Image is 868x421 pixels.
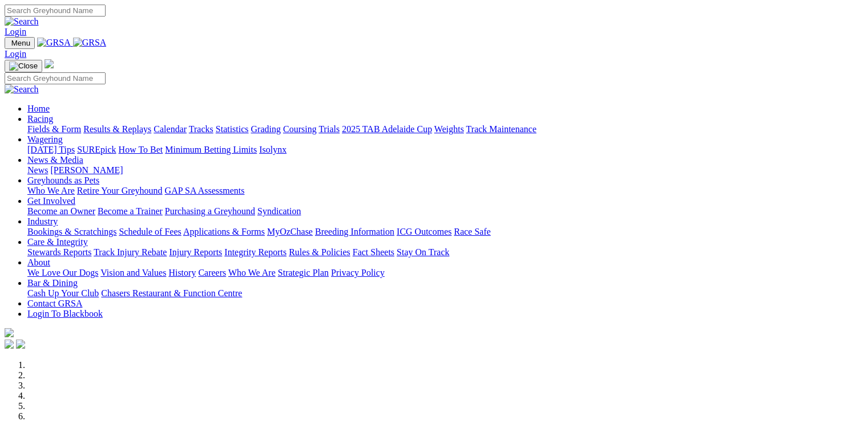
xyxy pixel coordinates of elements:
[5,60,42,72] button: Toggle navigation
[27,227,863,237] div: Industry
[198,268,226,277] a: Careers
[278,268,329,277] a: Strategic Plan
[101,288,242,298] a: Chasers Restaurant & Function Centre
[165,186,245,195] a: GAP SA Assessments
[165,206,255,216] a: Purchasing a Greyhound
[154,124,187,134] a: Calendar
[27,278,78,288] a: Bar & Dining
[73,38,107,48] img: GRSA
[27,165,48,175] a: News
[27,196,75,206] a: Get Involved
[5,17,39,27] img: Search
[27,145,863,155] div: Wagering
[283,124,317,134] a: Coursing
[342,124,432,134] a: 2025 TAB Adelaide Cup
[5,340,14,349] img: facebook.svg
[27,268,98,277] a: We Love Our Dogs
[45,59,54,68] img: logo-grsa-white.png
[27,309,103,318] a: Login To Blackbook
[5,37,35,49] button: Toggle navigation
[397,247,449,257] a: Stay On Track
[5,27,26,36] a: Login
[5,84,39,95] img: Search
[94,247,167,257] a: Track Injury Rebate
[98,206,163,216] a: Become a Trainer
[11,39,30,47] span: Menu
[5,5,106,17] input: Search
[27,299,82,308] a: Contact GRSA
[27,288,99,298] a: Cash Up Your Club
[100,268,166,277] a: Vision and Values
[27,206,95,216] a: Become an Owner
[165,145,257,154] a: Minimum Betting Limits
[251,124,281,134] a: Grading
[397,227,451,236] a: ICG Outcomes
[16,340,25,349] img: twitter.svg
[216,124,249,134] a: Statistics
[318,124,340,134] a: Trials
[5,328,14,337] img: logo-grsa-white.png
[434,124,464,134] a: Weights
[5,49,26,59] a: Login
[168,268,196,277] a: History
[189,124,213,134] a: Tracks
[27,247,863,257] div: Care & Integrity
[315,227,394,236] a: Breeding Information
[27,134,63,144] a: Wagering
[27,227,116,236] a: Bookings & Scratchings
[119,145,163,154] a: How To Bet
[5,72,106,84] input: Search
[37,38,71,48] img: GRSA
[27,257,50,267] a: About
[27,155,83,165] a: News & Media
[257,206,301,216] a: Syndication
[169,247,222,257] a: Injury Reports
[27,175,99,185] a: Greyhounds as Pets
[50,165,123,175] a: [PERSON_NAME]
[224,247,286,257] a: Integrity Reports
[27,186,863,196] div: Greyhounds as Pets
[353,247,394,257] a: Fact Sheets
[77,145,116,154] a: SUREpick
[27,165,863,175] div: News & Media
[119,227,181,236] a: Schedule of Fees
[83,124,151,134] a: Results & Replays
[27,145,75,154] a: [DATE] Tips
[228,268,276,277] a: Who We Are
[331,268,385,277] a: Privacy Policy
[289,247,350,257] a: Rules & Policies
[27,104,50,113] a: Home
[267,227,313,236] a: MyOzChase
[454,227,490,236] a: Race Safe
[77,186,163,195] a: Retire Your Greyhound
[27,216,58,226] a: Industry
[27,186,75,195] a: Who We Are
[27,237,88,247] a: Care & Integrity
[27,114,53,124] a: Racing
[27,268,863,278] div: About
[183,227,265,236] a: Applications & Forms
[9,62,38,71] img: Close
[27,124,863,134] div: Racing
[259,145,286,154] a: Isolynx
[27,206,863,216] div: Get Involved
[27,288,863,299] div: Bar & Dining
[466,124,536,134] a: Track Maintenance
[27,247,91,257] a: Stewards Reports
[27,124,81,134] a: Fields & Form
